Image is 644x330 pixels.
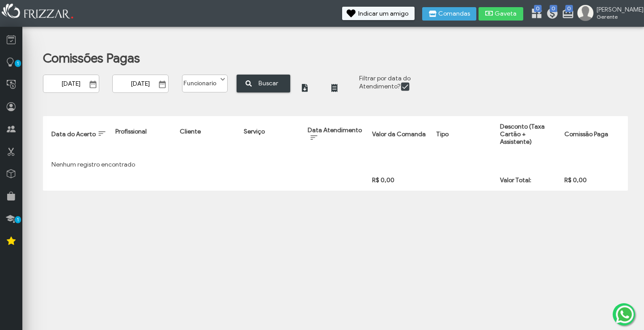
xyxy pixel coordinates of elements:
[550,5,557,12] span: 0
[359,75,411,90] label: Filtrar por data do Atendimento?
[303,120,367,156] th: Data Atendimento: activate to sort column ascending
[495,11,517,17] span: Gaveta
[15,60,21,67] span: 1
[244,128,265,135] span: Serviço
[112,75,169,93] input: Data Final
[614,304,636,325] img: whatsapp.png
[182,75,219,87] label: Funcionario
[253,76,284,90] span: Buscar
[239,120,303,156] th: Serviço
[15,216,21,223] span: 1
[368,120,432,156] th: Valor da Comanda
[47,156,624,174] td: Nenhum registro encontrado
[43,50,612,66] h1: Comissões Pagas
[47,120,111,156] th: Data do Acerto: activate to sort column ascending
[432,120,496,156] th: Tipo
[422,7,476,21] button: Comandas
[597,6,637,13] span: [PERSON_NAME]
[115,128,147,135] span: Profissional
[237,75,290,92] button: Buscar
[368,174,432,187] td: R$ 0,00
[562,7,571,21] a: 0
[156,80,169,89] button: Show Calendar
[500,123,545,146] span: Desconto (Taxa Cartão + Assistente)
[342,7,415,20] button: Indicar um amigo
[560,120,624,156] th: Comissão Paga
[43,75,99,93] input: Data Inicial
[330,75,350,95] button: ui-button
[336,78,343,91] span: ui-button
[51,130,96,138] span: Data do Acerto
[546,7,555,21] a: 0
[534,5,542,12] span: 0
[436,130,449,138] span: Tipo
[111,120,175,156] th: Profissional
[496,174,559,187] td: Valor Total:
[577,5,640,23] a: [PERSON_NAME] Gerente
[565,5,573,12] span: 0
[358,11,408,17] span: Indicar um amigo
[175,120,239,156] th: Cliente
[306,78,314,91] span: ui-button
[87,80,99,89] button: Show Calendar
[438,11,470,17] span: Comandas
[479,7,523,21] button: Gaveta
[180,128,201,135] span: Cliente
[300,75,320,95] button: ui-button
[308,126,362,134] span: Data Atendimento
[372,130,426,138] span: Valor da Comanda
[597,13,637,20] span: Gerente
[530,7,539,21] a: 0
[564,130,608,138] span: Comissão Paga
[560,174,624,187] td: R$ 0,00
[496,120,559,156] th: Desconto (Taxa Cartão + Assistente)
